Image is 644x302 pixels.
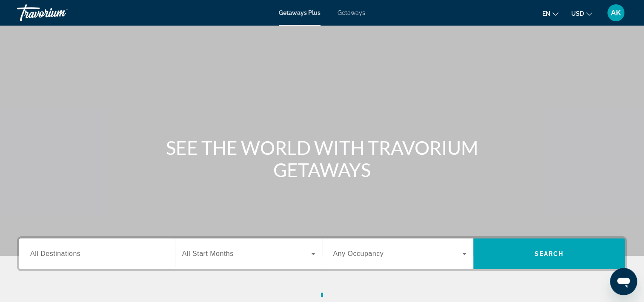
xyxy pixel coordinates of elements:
[30,249,164,259] input: Select destination
[338,9,365,16] a: Getaways
[542,10,550,17] span: en
[610,268,637,295] iframe: Button to launch messaging window
[605,4,627,22] button: User Menu
[17,2,102,24] a: Travorium
[542,7,558,20] button: Change language
[279,9,321,16] a: Getaways Plus
[611,9,621,17] span: AK
[19,238,625,269] div: Search widget
[571,7,592,20] button: Change currency
[333,250,384,257] span: Any Occupancy
[163,136,482,181] h1: SEE THE WORLD WITH TRAVORIUM GETAWAYS
[473,238,625,269] button: Search
[30,250,80,257] span: All Destinations
[535,250,564,257] span: Search
[571,10,584,17] span: USD
[182,250,234,257] span: All Start Months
